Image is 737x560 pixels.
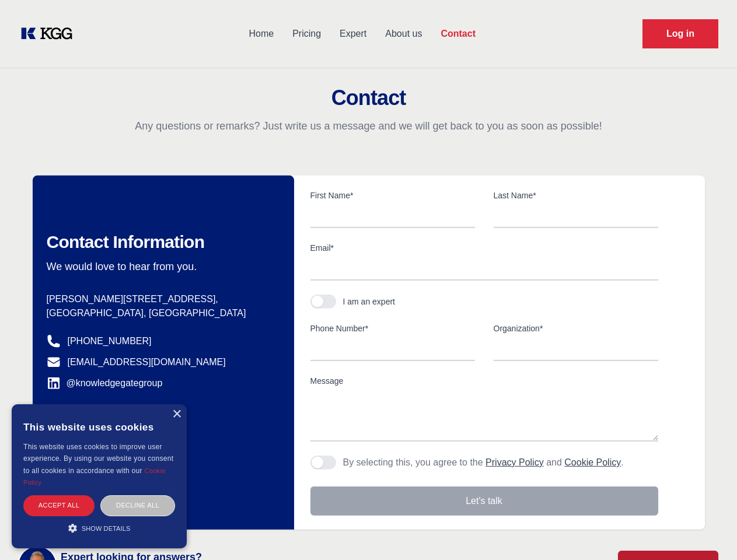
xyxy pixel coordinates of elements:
[23,467,166,486] a: Cookie Policy
[14,86,723,110] h2: Contact
[47,376,163,390] a: @knowledgegategroup
[47,306,275,320] p: [GEOGRAPHIC_DATA], [GEOGRAPHIC_DATA]
[47,232,275,253] h2: Contact Information
[19,24,82,43] a: KOL Knowledge Platform: Talk to Key External Experts (KEE)
[14,119,723,133] p: Any questions or remarks? Just write us a message and we will get back to you as soon as possible!
[23,443,173,475] span: This website uses cookies to improve user experience. By using our website you consent to all coo...
[310,375,658,387] label: Message
[239,19,283,49] a: Home
[679,504,737,560] iframe: Chat Widget
[283,19,330,49] a: Pricing
[642,19,718,48] a: Request Demo
[310,242,658,254] label: Email*
[82,525,131,532] span: Show details
[564,457,621,467] a: Cookie Policy
[100,495,175,516] div: Decline all
[343,296,396,307] div: I am an expert
[343,456,624,470] p: By selecting this, you agree to the and .
[47,260,275,274] p: We would love to hear from you.
[431,19,485,49] a: Contact
[172,410,181,419] div: Close
[330,19,376,49] a: Expert
[494,323,658,334] label: Organization*
[310,190,475,201] label: First Name*
[23,522,175,534] div: Show details
[485,457,544,467] a: Privacy Policy
[494,190,658,201] label: Last Name*
[310,487,658,516] button: Let's talk
[68,334,152,348] a: [PHONE_NUMBER]
[68,355,226,369] a: [EMAIL_ADDRESS][DOMAIN_NAME]
[47,292,275,306] p: [PERSON_NAME][STREET_ADDRESS],
[23,413,175,441] div: This website uses cookies
[376,19,431,49] a: About us
[310,323,475,334] label: Phone Number*
[23,495,95,516] div: Accept all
